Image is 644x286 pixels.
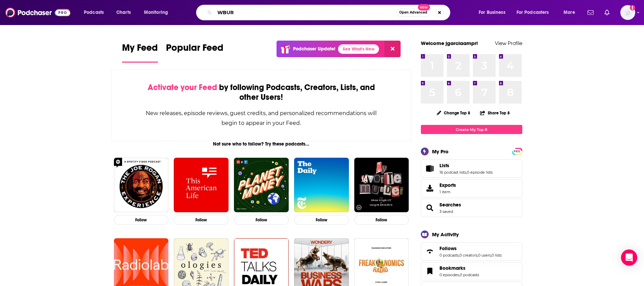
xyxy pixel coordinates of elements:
[459,272,460,277] span: ,
[630,5,635,10] svg: Add a profile image
[421,199,522,217] span: Searches
[478,253,491,258] a: 0 users
[439,182,456,188] span: Exports
[432,148,449,155] div: My Pro
[166,42,223,58] span: Popular Feed
[338,44,379,54] a: See What's New
[439,162,449,169] span: Lists
[423,164,437,173] a: Lists
[620,5,635,20] button: Show profile menu
[396,8,430,17] button: Open AdvancedNew
[114,158,169,213] img: The Joe Rogan Experience
[479,8,505,17] span: For Business
[166,42,223,63] a: Popular Feed
[421,242,522,261] span: Follows
[5,6,70,19] img: Podchaser - Follow, Share and Rate Podcasts
[234,215,289,225] button: Follow
[620,5,635,20] img: User Profile
[139,7,177,18] button: open menu
[621,249,637,266] div: Open Intercom Messenger
[112,7,135,18] a: Charts
[354,158,409,213] img: My Favorite Murder with Karen Kilgariff and Georgia Hardstark
[421,262,522,280] span: Bookmarks
[477,253,478,258] span: ,
[439,253,459,258] a: 0 podcasts
[145,83,378,102] div: by following Podcasts, Creators, Lists, and other Users!
[491,253,492,258] span: ,
[439,245,502,251] a: Follows
[293,46,335,52] p: Podchaser Update!
[84,8,104,17] span: Podcasts
[234,158,289,213] img: Planet Money
[439,209,453,214] a: 3 saved
[174,215,229,225] button: Follow
[294,215,349,225] button: Follow
[79,7,113,18] button: open menu
[202,5,457,20] div: Search podcasts, credits, & more...
[145,108,378,128] div: New releases, episode reviews, guest credits, and personalized recommendations will begin to appe...
[423,266,437,276] a: Bookmarks
[439,245,457,251] span: Follows
[564,8,575,17] span: More
[439,190,456,194] span: 1 item
[111,141,412,147] div: Not sure who to follow? Try these podcasts...
[215,7,396,18] input: Search podcasts, credits, & more...
[517,8,549,17] span: For Podcasters
[620,5,635,20] span: Logged in as jgarciaampr
[421,125,522,134] a: Create My Top 8
[399,11,427,14] span: Open Advanced
[512,7,559,18] button: open menu
[432,231,459,238] div: My Activity
[459,253,477,258] a: 0 creators
[114,215,169,225] button: Follow
[418,4,430,10] span: New
[421,40,478,46] a: Welcome jgarciaampr!
[433,109,475,117] button: Change Top 8
[460,272,479,277] a: 0 podcasts
[439,272,459,277] a: 0 episodes
[122,42,158,58] span: My Feed
[439,265,466,271] span: Bookmarks
[439,265,479,271] a: Bookmarks
[423,183,437,193] span: Exports
[116,8,131,17] span: Charts
[459,253,459,258] span: ,
[421,179,522,197] a: Exports
[513,149,521,154] a: PRO
[474,7,514,18] button: open menu
[495,40,522,46] a: View Profile
[480,106,510,119] button: Share Top 8
[439,202,461,208] a: Searches
[439,170,466,175] a: 16 podcast lists
[467,170,493,175] a: 0 episode lists
[423,203,437,213] a: Searches
[421,159,522,178] span: Lists
[174,158,229,213] img: This American Life
[559,7,583,18] button: open menu
[354,215,409,225] button: Follow
[423,247,437,256] a: Follows
[602,7,612,18] a: Show notifications dropdown
[144,8,168,17] span: Monitoring
[492,253,502,258] a: 0 lists
[294,158,349,213] img: The Daily
[585,7,596,18] a: Show notifications dropdown
[148,82,217,92] span: Activate your Feed
[439,162,493,169] a: Lists
[122,42,158,63] a: My Feed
